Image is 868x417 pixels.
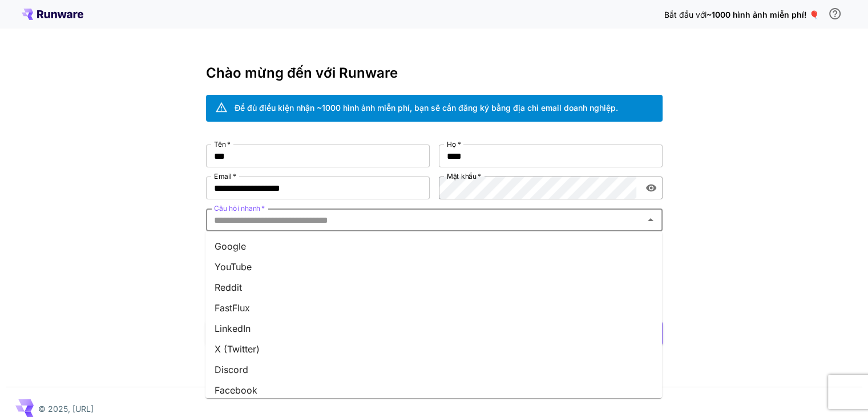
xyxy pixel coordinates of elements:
[205,298,662,318] li: FastFlux
[205,359,662,380] li: Discord
[205,318,662,339] li: LinkedIn
[38,404,94,414] font: © 2025, [URL]
[206,65,398,81] font: Chào mừng đến với Runware
[205,339,662,359] li: X (Twitter)
[664,10,706,19] font: Bắt đầu với
[447,140,457,149] font: Họ
[706,10,819,19] font: ~1000 hình ảnh miễn phí! 🎈
[643,212,659,228] button: Close
[235,103,618,113] font: Để đủ điều kiện nhận ~1000 hình ảnh miễn phí, bạn sẽ cần đăng ký bằng địa chỉ email doanh nghiệp.
[641,178,661,198] button: bật/tắt hiển thị mật khẩu
[447,172,477,181] font: Mật khẩu
[214,172,232,181] font: Email
[214,140,225,149] font: Tên
[205,256,662,277] li: YouTube
[205,380,662,400] li: Facebook
[205,277,662,298] li: Reddit
[214,204,260,212] font: Câu hỏi nhanh
[823,2,846,25] button: Để đủ điều kiện nhận tín dụng miễn phí, bạn cần đăng ký bằng địa chỉ email doanh nghiệp và nhấp v...
[205,236,662,256] li: Google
